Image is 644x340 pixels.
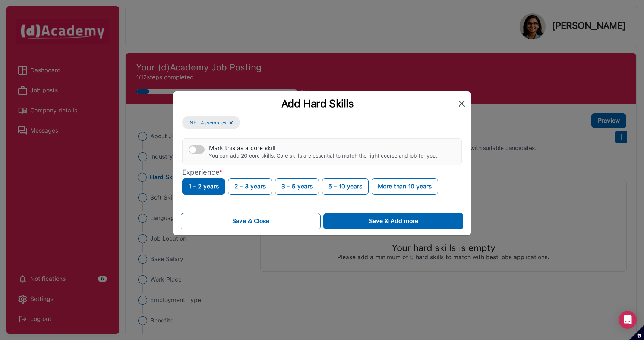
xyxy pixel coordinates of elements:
[228,178,272,195] button: 2 - 3 years
[188,119,227,127] span: .NET Assemblies
[179,97,456,110] div: Add Hard Skills
[182,168,462,177] p: Experience
[181,213,321,229] button: Save & Close
[209,144,437,152] div: Mark this as a core skill
[189,145,205,154] button: Mark this as a core skillYou can add 20 core skills. Core skills are essential to match the right...
[275,178,319,195] button: 3 - 5 years
[232,217,269,226] div: Save & Close
[456,98,468,109] button: Close
[369,217,418,226] div: Save & Add more
[619,311,637,329] div: Open Intercom Messenger
[323,213,463,229] button: Save & Add more
[182,178,225,195] button: 1 - 2 years
[322,178,369,195] button: 5 - 10 years
[629,325,644,340] button: Set cookie preferences
[228,120,234,126] img: ...
[182,116,240,129] button: .NET Assemblies
[209,153,437,159] div: You can add 20 core skills. Core skills are essential to match the right course and job for you.
[372,178,438,195] button: More than 10 years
